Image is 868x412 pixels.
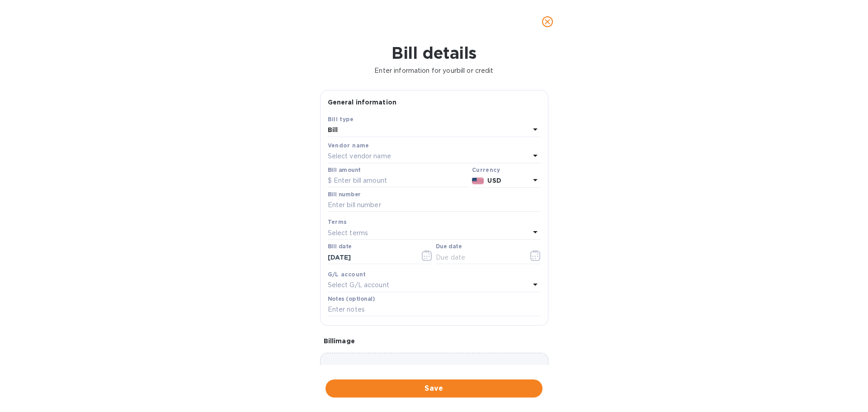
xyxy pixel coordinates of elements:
[325,379,542,398] button: Save
[324,336,545,346] p: Bill image
[328,126,338,133] b: Bill
[328,174,468,188] input: $ Enter bill amount
[487,177,501,184] b: USD
[328,303,541,317] input: Enter notes
[436,251,521,264] input: Due date
[328,244,352,250] label: Bill date
[328,142,369,149] b: Vendor name
[328,167,360,173] label: Bill amount
[328,99,397,106] b: General information
[436,244,462,250] label: Due date
[328,296,375,302] label: Notes (optional)
[328,192,360,197] label: Bill number
[7,43,861,62] h1: Bill details
[328,280,389,290] p: Select G/L account
[328,116,354,123] b: Bill type
[328,152,391,161] p: Select vendor name
[328,251,413,264] input: Select date
[333,383,535,394] span: Save
[7,66,861,76] p: Enter information for your bill or credit
[537,11,558,33] button: close
[328,271,366,278] b: G/L account
[472,166,500,173] b: Currency
[472,178,484,184] img: USD
[328,218,347,225] b: Terms
[328,199,541,212] input: Enter bill number
[328,228,368,238] p: Select terms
